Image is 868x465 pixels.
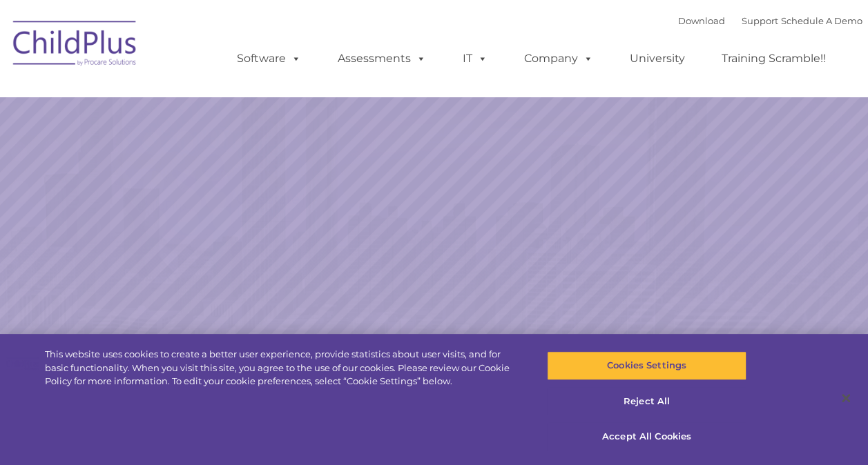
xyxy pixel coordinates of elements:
[678,15,862,26] font: |
[781,15,862,26] a: Schedule A Demo
[708,45,840,72] a: Training Scramble!!
[223,45,315,72] a: Software
[678,15,725,26] a: Download
[6,11,144,80] img: ChildPlus by Procare Solutions
[616,45,699,72] a: University
[742,15,778,26] a: Support
[547,387,746,416] button: Reject All
[449,45,501,72] a: IT
[324,45,440,72] a: Assessments
[831,383,861,413] button: Close
[510,45,607,72] a: Company
[590,259,733,297] a: Learn More
[547,422,746,451] button: Accept All Cookies
[547,351,746,380] button: Cookies Settings
[45,348,521,388] div: This website uses cookies to create a better user experience, provide statistics about user visit...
